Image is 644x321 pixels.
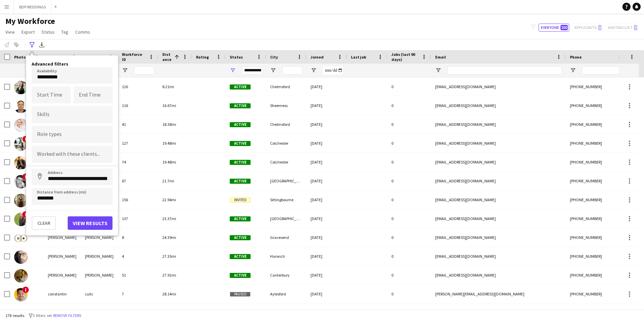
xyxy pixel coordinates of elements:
button: Open Filter Menu [122,67,128,73]
input: Workforce ID Filter Input [134,66,154,74]
span: 16.67mi [162,103,176,108]
input: Joined Filter Input [323,66,343,74]
span: City [270,55,278,60]
span: Status [41,29,55,35]
app-action-btn: Export XLSX [38,41,46,49]
a: Tag [59,28,71,36]
span: Active [230,160,251,165]
app-action-btn: Advanced filters [28,41,36,49]
div: [EMAIL_ADDRESS][DOMAIN_NAME] [431,96,566,115]
span: Status [230,55,243,60]
button: BDP WEDDINGS [14,0,52,13]
div: 127 [118,134,158,152]
img: Kimberley Watkins [14,194,28,207]
span: Active [230,216,251,221]
span: My Workforce [5,16,55,26]
div: [EMAIL_ADDRESS][DOMAIN_NAME] [431,209,566,228]
div: 137 [118,209,158,228]
span: First Name [48,55,68,60]
span: Active [230,254,251,259]
div: 156 [118,190,158,209]
div: [EMAIL_ADDRESS][DOMAIN_NAME] [431,247,566,265]
span: Active [230,273,251,278]
input: City Filter Input [282,66,302,74]
span: 24.39mi [162,235,176,240]
div: [EMAIL_ADDRESS][DOMAIN_NAME] [431,77,566,96]
span: Active [230,84,251,90]
span: Email [435,55,446,60]
span: 200 [560,25,568,30]
div: 74 [118,153,158,171]
span: Jobs (last 90 days) [391,52,419,62]
div: Sittingbourne [266,190,307,209]
span: ! [22,286,29,293]
button: Open Filter Menu [270,67,276,73]
span: Photo [14,55,26,60]
div: Chelmsford [266,115,307,134]
div: [EMAIL_ADDRESS][DOMAIN_NAME] [431,228,566,247]
span: Last Name [85,55,105,60]
span: 28.14mi [162,291,176,296]
button: Remove filters [52,312,83,319]
span: Rating [196,55,209,60]
div: Canterbury [266,266,307,284]
div: Harwich [266,247,307,265]
div: 0 [387,228,431,247]
div: [DATE] [307,228,347,247]
div: [PERSON_NAME] [81,247,118,265]
div: 0 [387,153,431,171]
span: 3 filters set [33,313,52,318]
span: 27.35mi [162,254,176,259]
button: Open Filter Menu [570,67,576,73]
div: Sheerness [266,96,307,115]
input: Type to search role types... [37,132,107,138]
div: 8 [118,228,158,247]
img: Emmanuel Hristov [14,175,28,188]
img: Andrius Remeikis [14,231,28,245]
div: 0 [387,209,431,228]
span: Active [230,179,251,184]
div: 0 [387,247,431,265]
span: 23.37mi [162,216,176,221]
div: [PERSON_NAME] [81,228,118,247]
button: Open Filter Menu [311,67,317,73]
span: Active [230,235,251,240]
div: [DATE] [307,285,347,303]
div: Colchester [266,153,307,171]
span: 19.48mi [162,141,176,146]
span: 22.94mi [162,197,176,202]
span: Comms [75,29,90,35]
button: Open Filter Menu [435,67,441,73]
div: 0 [387,190,431,209]
div: 0 [387,172,431,190]
span: Invited [230,198,251,203]
div: [GEOGRAPHIC_DATA] [266,172,307,190]
span: Last job [351,55,366,60]
span: Active [230,122,251,127]
div: [EMAIL_ADDRESS][DOMAIN_NAME] [431,172,566,190]
img: Danny Heydon [14,213,28,226]
div: Colchester [266,134,307,152]
div: [DATE] [307,247,347,265]
div: 116 [118,96,158,115]
span: ! [22,211,29,218]
div: [PERSON_NAME] [44,247,81,265]
img: Marcus Howlett [14,250,28,264]
div: [DATE] [307,172,347,190]
span: 21.7mi [162,178,174,183]
div: [EMAIL_ADDRESS][DOMAIN_NAME] [431,153,566,171]
div: [DATE] [307,134,347,152]
div: [PERSON_NAME] [44,266,81,284]
div: [EMAIL_ADDRESS][DOMAIN_NAME] [431,190,566,209]
div: [EMAIL_ADDRESS][DOMAIN_NAME] [431,115,566,134]
input: Type to search skills... [37,111,107,117]
div: [GEOGRAPHIC_DATA] [266,209,307,228]
div: 0 [387,77,431,96]
div: constantin [44,285,81,303]
div: [DATE] [307,153,347,171]
span: 19.48mi [162,159,176,165]
div: [DATE] [307,115,347,134]
a: Comms [72,28,93,36]
span: Joined [311,55,324,60]
span: 27.91mi [162,273,176,278]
